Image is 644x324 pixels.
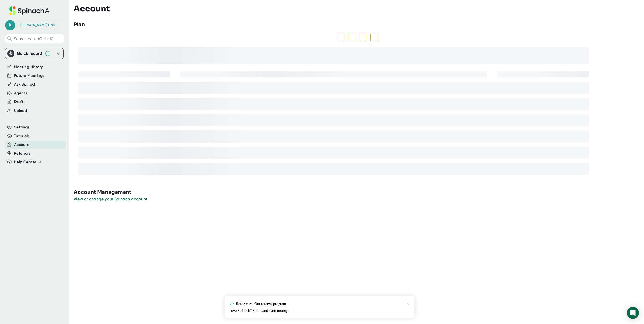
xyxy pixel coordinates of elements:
[14,159,36,165] span: Help Center
[14,36,53,41] span: Search notes (Ctrl + K)
[5,20,15,30] span: k
[74,196,147,202] button: View or change your Spinach account
[14,73,44,79] button: Future Meetings
[17,51,42,56] div: Quick record
[14,82,37,87] button: Ask Spinach
[14,133,30,139] button: Tutorials
[74,188,644,196] h3: Account Management
[627,307,639,319] div: Open Intercom Messenger
[74,197,147,201] span: View or change your Spinach account
[20,23,55,28] div: Kyle Hall
[14,64,43,70] button: Meeting History
[14,159,42,165] button: Help Center
[7,48,61,59] div: Quick record
[14,151,30,156] button: Referrals
[74,21,85,29] h3: Plan
[14,90,27,96] button: Agents
[14,142,30,148] button: Account
[74,4,110,13] h3: Account
[14,124,30,130] button: Settings
[14,99,25,105] button: Drafts
[14,108,27,114] button: Upload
